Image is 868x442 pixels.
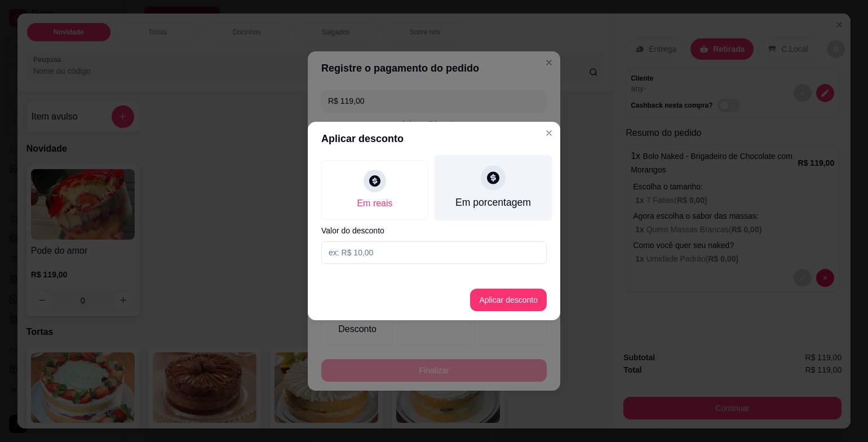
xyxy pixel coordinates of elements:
[321,227,547,235] label: Valor do desconto
[308,122,560,156] header: Aplicar desconto
[357,197,392,210] div: Em reais
[321,241,547,264] input: Valor do desconto
[470,289,547,311] button: Aplicar desconto
[540,124,558,142] button: Close
[455,195,531,210] div: Em porcentagem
